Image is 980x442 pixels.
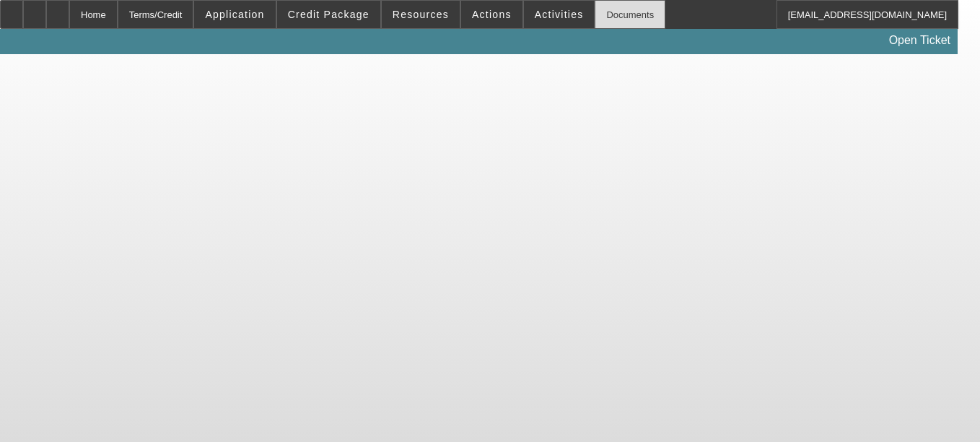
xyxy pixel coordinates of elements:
span: Application [205,9,264,20]
span: Resources [393,9,449,20]
span: Credit Package [288,9,369,20]
span: Actions [472,9,512,20]
button: Actions [461,1,522,28]
button: Resources [382,1,460,28]
button: Activities [524,1,595,28]
span: Activities [535,9,584,20]
button: Application [194,1,275,28]
button: Credit Package [277,1,380,28]
a: Open Ticket [883,28,956,53]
